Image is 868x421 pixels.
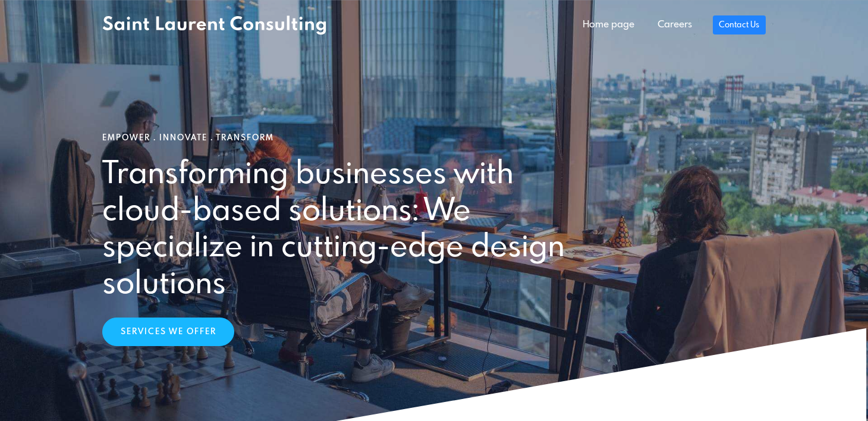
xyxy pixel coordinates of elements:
[102,133,766,143] h1: Empower . Innovate . Transform
[102,157,600,303] h2: Transforming businesses with cloud-based solutions: We specialize in cutting-edge design solutions
[571,13,646,37] a: Home page
[646,13,703,37] a: Careers
[713,15,766,34] a: Contact Us
[102,318,234,346] a: Services We Offer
